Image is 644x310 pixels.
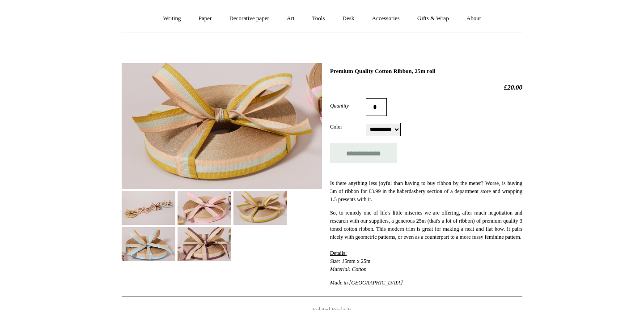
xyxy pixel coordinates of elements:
img: Premium Quality Cotton Ribbon, 25m roll [178,227,231,261]
a: Paper [191,7,220,30]
em: Material: Cotton [330,266,367,272]
a: Accessories [364,7,408,30]
a: Writing [155,7,189,30]
h1: Premium Quality Cotton Ribbon, 25m roll [330,68,522,75]
a: Gifts & Wrap [409,7,457,30]
a: Decorative paper [221,7,277,30]
a: Tools [304,7,333,30]
em: Size: 1 [330,258,344,264]
img: Premium Quality Cotton Ribbon, 25m roll [122,191,175,225]
img: Premium Quality Cotton Ribbon, 25m roll [233,191,287,225]
p: Is there anything less joyful than having to buy ribbon by the meter? Worse, is buying 3m of ribb... [330,179,522,203]
img: Premium Quality Cotton Ribbon, 25m roll [178,191,231,225]
label: Quantity [330,102,366,110]
img: Premium Quality Cotton Ribbon, 25m roll [122,63,322,189]
span: Details: [330,250,347,256]
a: About [458,7,489,30]
p: So, to remedy one of life's little miseries we are offering, after much negotiation and research ... [330,209,522,273]
a: Desk [335,7,363,30]
label: Color [330,123,366,131]
img: Premium Quality Cotton Ribbon, 25m roll [122,227,175,261]
a: Art [279,7,302,30]
em: Made in [GEOGRAPHIC_DATA] [330,280,403,286]
h2: £20.00 [330,83,522,91]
